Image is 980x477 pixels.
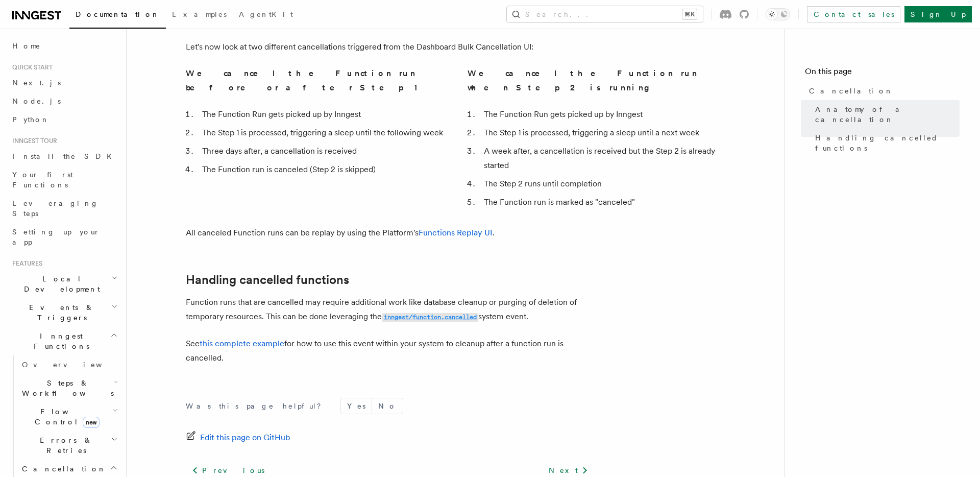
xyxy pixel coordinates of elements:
span: Handling cancelled functions [815,133,960,153]
p: See for how to use this event within your system to cleanup after a function run is cancelled. [186,337,594,365]
p: Was this page helpful? [186,401,328,411]
a: Setting up your app [8,223,120,251]
span: Setting up your app [12,228,100,246]
a: Edit this page on GitHub [186,431,290,445]
span: Steps & Workflows [18,378,114,398]
li: The Function Run gets picked up by Inngest [199,107,443,122]
a: Examples [166,3,233,28]
button: Search...⌘K [507,6,703,22]
span: Errors & Retries [18,435,111,456]
a: Overview [18,355,120,374]
li: The Step 1 is processed, triggering a sleep until a next week [481,126,725,140]
button: Events & Triggers [8,298,120,327]
button: Steps & Workflows [18,374,120,402]
span: Documentation [76,10,160,18]
button: Local Development [8,270,120,298]
a: Documentation [69,3,166,29]
li: The Step 2 runs until completion [481,177,725,191]
span: Examples [172,10,227,18]
span: Leveraging Steps [12,199,99,218]
button: Toggle dark mode [766,8,790,20]
a: Install the SDK [8,147,120,165]
span: Cancellation [809,86,893,96]
a: Functions Replay UI [419,228,493,237]
a: Next.js [8,74,120,92]
span: Install the SDK [12,152,118,160]
a: Contact sales [807,6,900,22]
a: AgentKit [233,3,299,28]
a: Sign Up [904,6,972,22]
li: The Function run is marked as "canceled" [481,195,725,209]
h4: On this page [805,65,960,82]
button: Errors & Retries [18,431,120,460]
span: Flow Control [18,407,112,427]
li: Three days after, a cancellation is received [199,144,443,158]
a: Cancellation [805,82,960,100]
button: Yes [341,398,372,414]
span: Home [12,41,41,51]
a: Your first Functions [8,165,120,194]
span: Next.js [12,79,61,87]
span: Inngest tour [8,137,57,145]
span: Edit this page on GitHub [200,431,290,445]
a: Anatomy of a cancellation [811,100,960,129]
strong: We cancel the Function run before or after Step 1 [186,68,418,92]
span: Node.js [12,97,61,105]
p: Let's now look at two different cancellations triggered from the Dashboard Bulk Cancellation UI: [186,40,594,54]
a: inngest/function.cancelled [382,312,478,321]
a: Leveraging Steps [8,194,120,223]
a: Home [8,37,120,55]
p: All canceled Function runs can be replay by using the Platform's . [186,226,594,240]
span: Cancellation [18,464,106,474]
p: Function runs that are cancelled may require additional work like database cleanup or purging of ... [186,295,594,324]
span: Local Development [8,274,111,294]
span: AgentKit [239,10,293,18]
span: Events & Triggers [8,302,111,323]
span: Inngest Functions [8,331,110,351]
a: this complete example [200,339,284,348]
a: Python [8,110,120,129]
code: inngest/function.cancelled [382,313,478,322]
span: Overview [22,361,127,369]
span: new [83,417,100,428]
li: The Function run is canceled (Step 2 is skipped) [199,162,443,177]
span: Python [12,115,50,124]
span: Your first Functions [12,171,73,189]
span: Anatomy of a cancellation [815,104,960,125]
a: Handling cancelled functions [811,129,960,157]
button: Flow Controlnew [18,402,120,431]
span: Features [8,259,42,268]
button: No [372,398,403,414]
kbd: ⌘K [682,9,697,19]
li: A week after, a cancellation is received but the Step 2 is already started [481,144,725,173]
a: Handling cancelled functions [186,273,349,287]
span: Quick start [8,63,53,71]
li: The Step 1 is processed, triggering a sleep until the following week [199,126,443,140]
button: Inngest Functions [8,327,120,355]
a: Node.js [8,92,120,110]
strong: We cancel the Function run when Step 2 is running [468,68,698,92]
li: The Function Run gets picked up by Inngest [481,107,725,122]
